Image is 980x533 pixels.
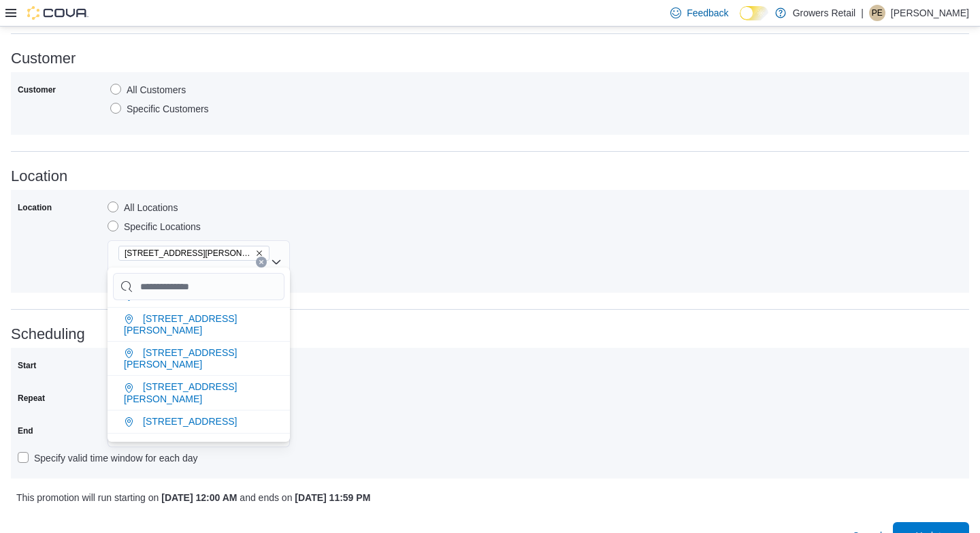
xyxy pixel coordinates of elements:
[161,492,237,503] b: [DATE] 12:00 AM
[27,6,88,20] img: Cova
[11,50,969,67] h3: Customer
[256,257,267,268] button: Clear input
[18,202,52,213] label: Location
[295,492,370,503] b: [DATE] 11:59 PM
[11,168,969,184] h3: Location
[125,246,252,260] span: [STREET_ADDRESS][PERSON_NAME]
[16,489,727,506] p: This promotion will run starting on and ends on
[110,82,186,98] label: All Customers
[18,393,45,404] label: Repeat
[740,6,768,20] input: Dark Mode
[872,5,883,21] span: PE
[18,450,197,466] label: Specify valid time window for each day
[740,20,740,21] span: Dark Mode
[108,199,178,216] label: All Locations
[108,219,201,235] label: Specific Locations
[255,249,263,257] button: Remove 821 Brimley Road from selection in this group
[869,5,885,21] div: Penny Eliopoulos
[118,246,269,261] span: 821 Brimley Road
[110,101,209,117] label: Specific Customers
[687,6,728,20] span: Feedback
[124,313,237,336] span: [STREET_ADDRESS][PERSON_NAME]
[143,416,237,427] span: [STREET_ADDRESS]
[891,5,969,21] p: [PERSON_NAME]
[11,326,969,342] h3: Scheduling
[18,84,56,95] label: Customer
[124,347,237,370] span: [STREET_ADDRESS][PERSON_NAME]
[124,381,237,404] span: [STREET_ADDRESS][PERSON_NAME]
[18,360,36,371] label: Start
[861,5,864,21] p: |
[113,273,284,300] input: Chip List selector
[18,425,33,436] label: End
[793,5,856,21] p: Growers Retail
